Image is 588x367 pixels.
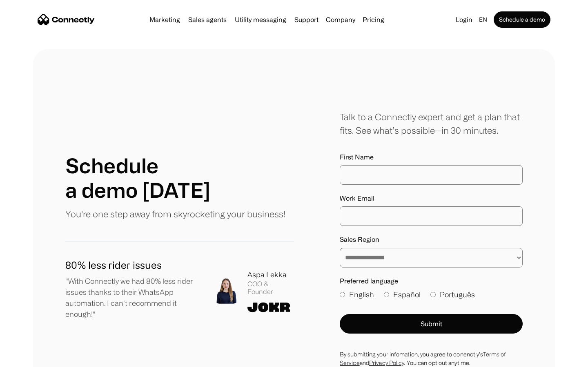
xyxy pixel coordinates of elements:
label: Preferred language [340,277,523,285]
label: Português [430,289,475,300]
a: Utility messaging [232,16,290,23]
a: Terms of Service [340,351,506,366]
div: Company [323,14,358,25]
input: English [340,292,345,297]
a: Marketing [146,16,183,23]
ul: Language list [16,353,49,364]
input: Español [384,292,389,297]
a: Login [452,14,476,25]
div: Aspa Lekka [247,269,294,280]
a: Schedule a demo [494,11,550,28]
div: COO & Founder [247,280,294,296]
div: By submitting your infomation, you agree to conenctly’s and . You can opt out anytime. [340,350,523,367]
div: en [476,14,492,25]
p: You're one step away from skyrocketing your business! [65,207,285,221]
a: Privacy Policy [369,360,404,366]
button: Submit [340,314,523,334]
label: Work Email [340,195,523,202]
h1: 80% less rider issues [65,258,200,272]
div: en [479,14,487,25]
input: Português [430,292,436,297]
label: First Name [340,153,523,161]
a: Pricing [359,16,388,23]
aside: Language selected: English [8,352,49,364]
a: Support [291,16,322,23]
h1: Schedule a demo [DATE] [65,153,210,202]
label: Español [384,289,421,300]
div: Talk to a Connectly expert and get a plan that fits. See what’s possible—in 30 minutes. [340,110,523,137]
label: Sales Region [340,236,523,243]
p: "With Connectly we had 80% less rider issues thanks to their WhatsApp automation. I can't recomme... [65,276,200,320]
div: Company [326,14,355,25]
label: English [340,289,374,300]
a: Sales agents [185,16,230,23]
a: home [38,13,95,26]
